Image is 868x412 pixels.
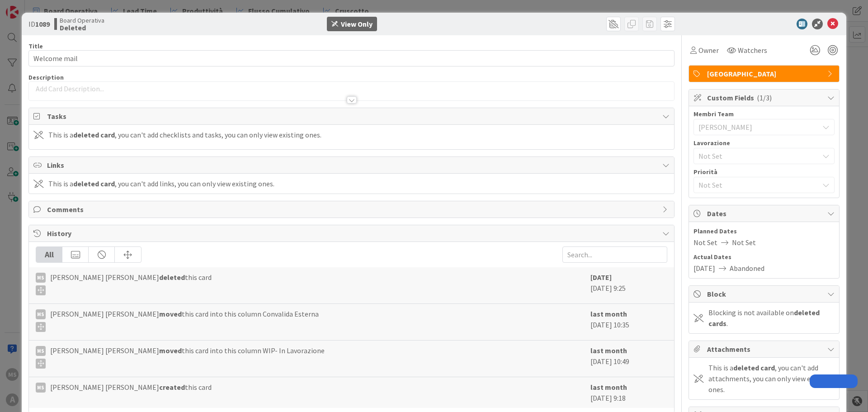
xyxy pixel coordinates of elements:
div: All [36,247,62,262]
div: MS [36,309,46,319]
span: Block [707,289,823,299]
b: deleted card [73,130,115,139]
div: Lavorazione [693,140,835,146]
b: deleted [159,273,185,282]
span: History [47,228,658,239]
span: Watchers [738,45,767,56]
b: 1089 [35,19,50,28]
span: Tasks [47,111,658,122]
span: Abandoned [730,263,764,274]
span: Comments [47,204,658,215]
div: This is a , you can't add attachments, you can only view existing ones. [708,362,835,395]
div: [DATE] 9:18 [590,382,667,403]
b: created [159,383,185,392]
b: last month [590,309,627,318]
b: moved [159,309,182,318]
span: Dates [707,208,823,219]
span: Links [47,160,658,170]
b: last month [590,383,627,392]
div: [DATE] 9:25 [590,272,667,299]
label: Title [28,42,43,50]
span: ID [28,19,50,29]
span: Actual Dates [693,252,835,262]
input: Search... [562,246,667,263]
span: [PERSON_NAME] [PERSON_NAME] this card [50,382,212,393]
b: moved [159,346,182,355]
div: View Only [341,19,373,29]
b: last month [590,346,627,355]
b: [DATE] [590,273,612,282]
div: MS [36,273,46,283]
b: deleted card [733,363,775,372]
span: Not Set [698,150,814,162]
span: ( 1/3 ) [757,93,772,102]
span: Not Set [693,237,717,248]
span: [PERSON_NAME] [698,122,819,133]
span: [PERSON_NAME] [PERSON_NAME] this card into this column WIP- In Lavorazione [50,345,325,369]
b: deleted card [73,179,115,188]
span: Custom Fields [707,92,823,103]
div: This is a , you can't add checklists and tasks, you can only view existing ones. [48,129,321,140]
span: Board Operativa [60,17,104,24]
div: MS [36,383,46,393]
span: Attachments [707,344,823,355]
span: Owner [698,45,719,56]
div: Blocking is not available on . [708,307,835,329]
span: [PERSON_NAME] [PERSON_NAME] this card [50,272,212,295]
span: Planned Dates [693,227,835,236]
input: type card name here... [28,50,675,66]
span: Description [28,73,64,81]
span: Not Set [732,237,756,248]
span: [DATE] [693,263,715,274]
div: This is a , you can't add links, you can only view existing ones. [48,178,274,189]
div: Priorità [693,169,835,175]
div: MS [36,346,46,356]
div: Membri Team [693,111,835,117]
div: [DATE] 10:49 [590,345,667,372]
span: [GEOGRAPHIC_DATA] [707,68,823,79]
span: [PERSON_NAME] [PERSON_NAME] this card into this column Convalida Esterna [50,308,319,332]
span: Not Set [698,180,819,190]
div: [DATE] 10:35 [590,308,667,336]
b: Deleted [60,24,104,31]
